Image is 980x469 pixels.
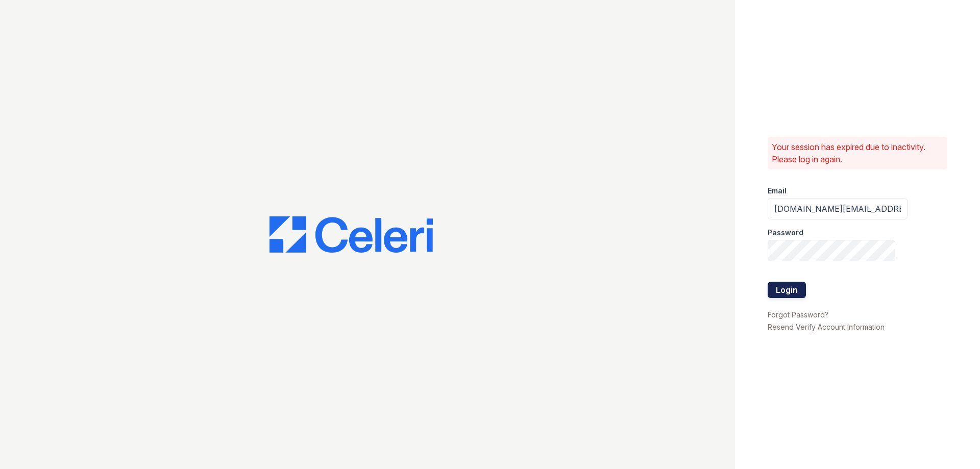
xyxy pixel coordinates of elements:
[768,282,806,298] button: Login
[768,186,787,196] label: Email
[772,141,943,165] p: Your session has expired due to inactivity. Please log in again.
[768,323,885,331] a: Resend Verify Account Information
[768,228,803,238] label: Password
[768,310,828,319] a: Forgot Password?
[269,216,433,253] img: CE_Logo_Blue-a8612792a0a2168367f1c8372b55b34899dd931a85d93a1a3d3e32e68fde9ad4.png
